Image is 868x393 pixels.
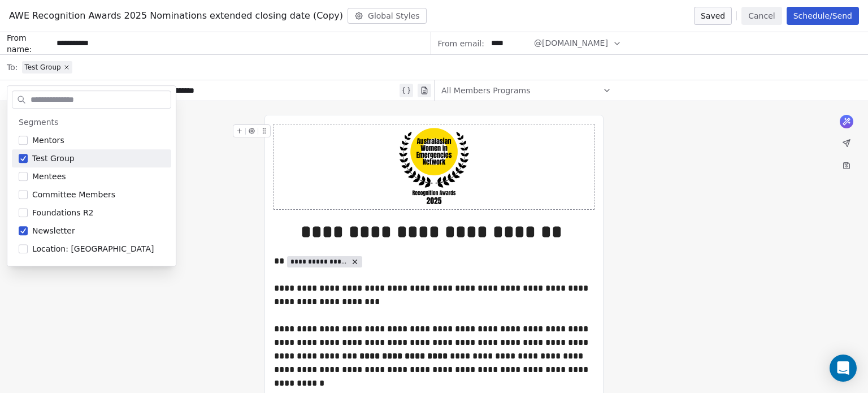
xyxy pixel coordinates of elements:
span: Test Group [24,63,60,72]
span: Mentees [32,171,66,182]
button: Cancel [741,7,782,25]
div: Suggestions [12,113,171,294]
span: Committee Members [32,189,115,200]
span: Location: [GEOGRAPHIC_DATA] [32,243,154,254]
span: From email: [438,38,484,49]
span: All Members Programs [441,85,531,96]
span: Mentors [32,135,64,146]
span: Foundations R2 [32,207,94,218]
button: Saved [694,7,732,25]
span: Newsletter [32,225,75,236]
span: @[DOMAIN_NAME] [534,37,608,49]
span: Subject: [7,85,39,100]
span: To: [7,62,18,73]
button: Global Styles [348,8,427,24]
span: From name: [7,32,52,55]
span: Segments [19,116,58,128]
span: Test Group [32,153,75,164]
button: Schedule/Send [787,7,859,25]
span: AWE Recognition Awards 2025 Nominations extended closing date (Copy) [9,9,343,23]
